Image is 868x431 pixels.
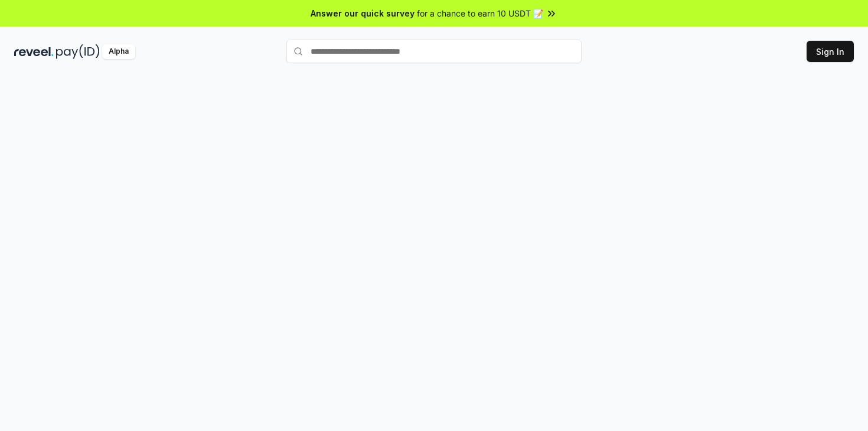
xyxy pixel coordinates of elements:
[311,7,415,19] span: Answer our quick survey
[56,44,100,59] img: pay_id
[14,44,54,59] img: reveel_dark
[417,7,543,19] span: for a chance to earn 10 USDT 📝
[102,44,135,59] div: Alpha
[807,41,854,62] button: Sign In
